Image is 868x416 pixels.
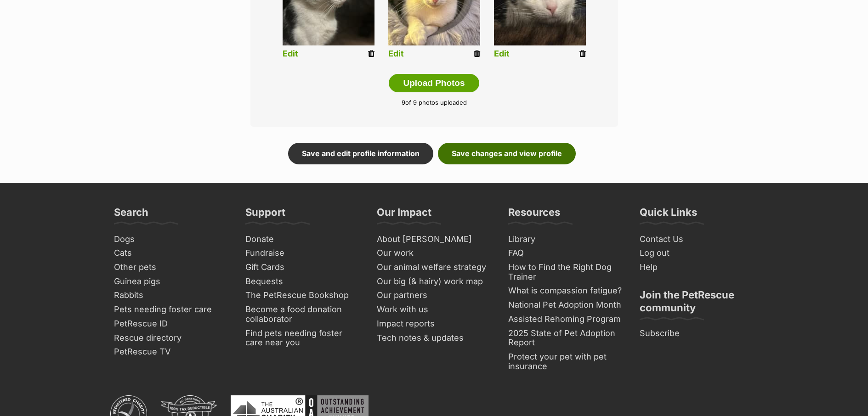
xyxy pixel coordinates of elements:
[110,275,233,289] a: Guinea pigs
[377,206,431,224] h3: Our Impact
[389,74,479,92] button: Upload Photos
[242,232,364,247] a: Donate
[505,246,627,260] a: FAQ
[283,49,298,59] a: Edit
[373,303,495,317] a: Work with us
[373,288,495,303] a: Our partners
[110,317,233,331] a: PetRescue ID
[636,260,758,275] a: Help
[505,284,627,298] a: What is compassion fatigue?
[505,350,627,373] a: Protect your pet with pet insurance
[242,326,364,350] a: Find pets needing foster care near you
[373,260,495,275] a: Our animal welfare strategy
[505,232,627,247] a: Library
[114,206,148,224] h3: Search
[636,232,758,247] a: Contact Us
[242,246,364,260] a: Fundraise
[640,288,755,320] h3: Join the PetRescue community
[245,206,285,224] h3: Support
[508,206,560,224] h3: Resources
[110,288,233,303] a: Rabbits
[636,326,758,341] a: Subscribe
[505,326,627,350] a: 2025 State of Pet Adoption Report
[110,260,233,275] a: Other pets
[373,317,495,331] a: Impact reports
[242,288,364,303] a: The PetRescue Bookshop
[505,298,627,312] a: National Pet Adoption Month
[373,246,495,260] a: Our work
[242,275,364,289] a: Bequests
[438,143,576,164] a: Save changes and view profile
[373,331,495,345] a: Tech notes & updates
[110,331,233,345] a: Rescue directory
[373,232,495,247] a: About [PERSON_NAME]
[110,246,233,260] a: Cats
[494,49,510,59] a: Edit
[288,143,433,164] a: Save and edit profile information
[242,303,364,326] a: Become a food donation collaborator
[640,206,697,224] h3: Quick Links
[636,246,758,260] a: Log out
[402,99,405,106] span: 9
[110,345,233,359] a: PetRescue TV
[264,98,604,107] p: of 9 photos uploaded
[110,303,233,317] a: Pets needing foster care
[110,232,233,247] a: Dogs
[505,312,627,326] a: Assisted Rehoming Program
[388,49,404,59] a: Edit
[505,260,627,284] a: How to Find the Right Dog Trainer
[373,275,495,289] a: Our big (& hairy) work map
[242,260,364,275] a: Gift Cards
